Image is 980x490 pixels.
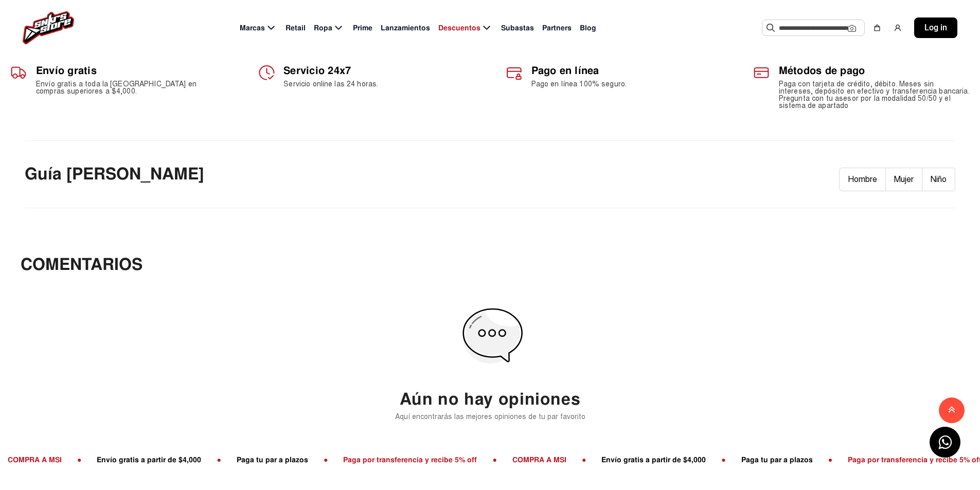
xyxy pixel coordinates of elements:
h2: Paga con tarjeta de crédito, débito. Meses sin intereses, depósito en efectivo y transferencia ba... [779,81,970,110]
span: Retail [286,23,306,33]
img: Buscar [767,24,775,32]
h2: Envío gratis a toda la [GEOGRAPHIC_DATA] en compras superiores a $4,000. [36,81,227,95]
span: Marcas [240,23,265,33]
span: Lanzamientos [381,23,430,33]
span: Ropa [314,23,332,33]
h1: Servicio 24x7 [283,64,474,77]
span: Paga tu par a plazos [225,455,312,464]
h2: Servicio online las 24 horas. [283,81,474,88]
span: Paga tu par a plazos [729,455,816,464]
span: ● [710,455,729,464]
h1: Comentarios [21,253,142,276]
span: Envío gratis a partir de $4,000 [85,455,205,464]
img: Chat Icon [423,293,557,390]
img: user [894,24,902,32]
span: ● [205,455,225,464]
img: logo [23,11,74,44]
p: Guía [PERSON_NAME] [25,163,204,186]
span: Descuentos [438,23,480,33]
h1: Pago en línea [531,64,722,77]
span: Subastas [501,23,534,33]
span: ● [571,455,590,464]
h1: Envío gratis [36,64,227,77]
img: Cámara [848,24,856,32]
span: ● [481,455,501,464]
button: Niño [922,168,955,191]
span: Blog [580,23,596,33]
span: ● [816,455,836,464]
span: Envío gratis a partir de $4,000 [590,455,710,464]
span: Paga por transferencia y recibe 5% off [332,455,481,464]
span: Partners [542,23,572,33]
span: ● [312,455,332,464]
img: shopping [873,24,881,32]
h2: Aún no hay opiniones [400,390,581,409]
button: Hombre [839,168,886,191]
span: Prime [353,23,372,33]
h1: Métodos de pago [779,64,970,77]
h2: Pago en línea 100% seguro. [531,81,722,88]
span: Log in [924,22,947,34]
p: Aquí encontrarás las mejores opiniones de tu par favorito [395,413,585,421]
button: Mujer [886,168,922,191]
span: COMPRA A MSI [501,455,571,464]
